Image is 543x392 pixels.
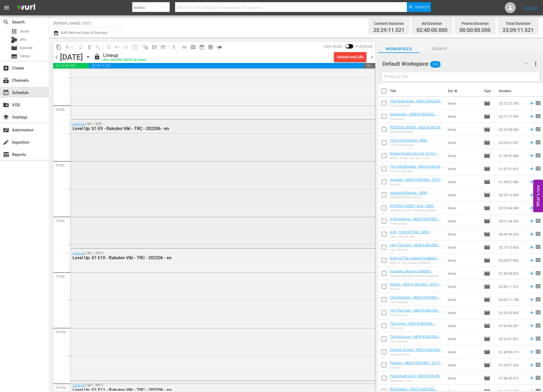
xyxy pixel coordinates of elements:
td: None [446,201,482,215]
td: None [446,358,482,372]
span: chevron_right [368,54,375,61]
a: A Resistance - NEW K.MOVIES - SSTV - 202505 [390,217,441,225]
span: reorder [535,152,541,159]
span: date_range_outlined [199,44,205,50]
span: Episode [484,375,490,381]
th: Type [481,83,496,99]
div: Night of The Undead (Dubbed) [390,261,443,265]
td: None [446,228,482,241]
span: Search [415,2,430,12]
td: 01:56:06.397 [497,319,527,332]
div: Bits [11,37,17,43]
span: Bulk Remove Gaps & Overlaps [60,31,107,35]
svg: Add to Schedule [529,362,535,368]
span: Clear Lineup [94,43,103,52]
a: Level Up [73,122,85,126]
span: Episode [484,152,490,159]
td: None [446,306,482,319]
svg: Add to Schedule [529,153,535,159]
span: Fill episodes with ad slates [122,43,131,52]
span: preview_outlined [208,44,213,50]
span: 00:50:48.479 [364,63,375,68]
div: Passionate Love [390,379,443,382]
td: 02:23:41.907 [497,332,527,345]
svg: Add to Schedule [529,126,535,132]
span: Series [11,53,17,60]
div: / SE1 / EP10: [73,251,343,260]
span: Asset [11,28,17,35]
span: Toggle to switch from Published to Draft view. [346,44,349,48]
div: Level Up: S1 E9 - Rakuten Viki - TRC - 202206 - en [73,126,343,131]
span: Episode [484,205,490,211]
span: reorder [535,165,541,172]
span: Episode [484,139,490,146]
span: Revert to Primary Episode [113,43,122,52]
a: The Exclusive - NEW K.MOVIES - SSTV - 202503 [390,334,442,343]
td: 02:30:11.516 [497,280,527,293]
span: reorder [535,218,541,224]
td: None [446,136,482,149]
span: Episode [11,45,17,51]
div: Ashfall [390,287,443,291]
span: Week Calendar View [189,43,197,52]
a: Sign Out [524,5,538,10]
td: 01:35:57.426 [497,358,527,372]
a: [PERSON_NAME] - NEW K.MOVIES - SSTV - 202506 [390,125,443,133]
span: content_copy [56,44,61,50]
a: Level Up [73,251,85,255]
span: Episode [484,231,490,237]
svg: Add to Schedule [529,310,535,316]
span: reorder [535,348,541,355]
span: Channels [3,77,9,84]
span: 02:40:00.000 [416,27,448,34]
span: reorder [535,322,541,329]
svg: Add to Schedule [529,179,535,185]
span: reorder [535,296,541,303]
td: 02:01:34.953 [497,215,527,228]
td: None [446,215,482,228]
span: reorder [535,375,541,381]
span: Episode [484,179,490,185]
td: None [446,372,482,385]
td: None [446,175,482,188]
span: Episode [484,218,490,224]
div: I Don’t Fire Myself [390,143,443,147]
span: Create Search Block [150,43,159,52]
span: reorder [535,139,541,146]
div: Content Duration [373,20,404,27]
span: 324 [430,59,441,70]
td: 02:12:25.793 [497,97,527,110]
span: Episode [484,100,490,107]
svg: Add to Schedule [529,166,535,172]
span: Episode [484,309,490,316]
span: 23:09:11.521 [503,27,534,34]
span: reorder [535,270,541,276]
button: Open Feedback Widget [533,180,543,212]
div: The Royal Bride [390,104,443,108]
a: Zombie School - NEW K.MOVIES - SSTV - 202503 [390,348,443,356]
span: Series [20,53,30,59]
div: Ad Duration [416,20,448,27]
span: Asset [20,29,29,34]
svg: Add to Schedule [529,284,535,290]
span: reorder [535,113,541,119]
svg: Add to Schedule [529,113,535,119]
span: Create [3,65,9,71]
span: Episode [484,257,490,264]
td: 02:09:31.057 [497,136,527,149]
span: Episode [484,270,490,277]
span: Select an event to delete [85,43,94,52]
td: None [446,254,482,267]
span: Loop Content [76,43,85,52]
span: Bits [20,37,26,42]
a: Innocent Witness - NEW K.MOVIES - SSTV - 202505 [390,191,431,199]
span: reorder [535,178,541,185]
span: toggle_off [217,44,222,50]
div: [PERSON_NAME] [390,130,443,134]
span: Ingestion [3,139,9,146]
span: Search [419,46,460,52]
button: Unlock and Edit [334,52,366,62]
span: reorder [535,244,541,250]
span: Episode [484,244,490,251]
a: 4:44 : Time Of Fear - NEW K.MOVIES - SSTV - 202505 [390,230,431,238]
